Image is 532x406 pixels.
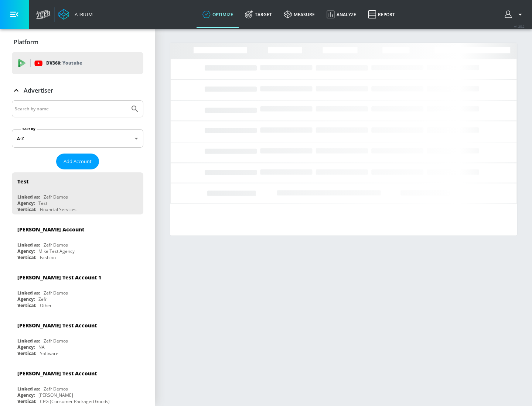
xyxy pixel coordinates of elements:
div: [PERSON_NAME] Test Account 1 [17,274,101,281]
div: Atrium [72,11,93,18]
div: Test [38,200,47,206]
p: Youtube [62,59,82,67]
div: Linked as: [17,386,40,392]
p: Platform [14,38,38,46]
a: Atrium [58,9,93,20]
p: DV360: [46,59,82,67]
div: DV360: Youtube [12,52,143,74]
div: CPG (Consumer Packaged Goods) [40,398,110,405]
div: [PERSON_NAME] Test Account [17,322,97,329]
span: Add Account [64,157,92,166]
div: Linked as: [17,242,40,248]
div: Vertical: [17,398,36,405]
div: Platform [12,32,143,52]
div: Agency: [17,344,35,350]
div: [PERSON_NAME] AccountLinked as:Zefr DemosAgency:Mike Test AgencyVertical:Fashion [12,220,143,262]
div: Linked as: [17,338,40,344]
div: Zefr Demos [44,194,68,200]
a: optimize [197,1,239,28]
span: v 4.25.2 [514,24,525,28]
div: Other [40,302,52,309]
div: [PERSON_NAME] Test AccountLinked as:Zefr DemosAgency:NAVertical:Software [12,316,143,358]
a: Target [239,1,278,28]
button: Add Account [56,154,99,169]
a: Report [362,1,401,28]
div: Agency: [17,392,35,398]
div: Linked as: [17,290,40,296]
div: Vertical: [17,350,36,357]
div: Mike Test Agency [38,248,75,254]
div: Vertical: [17,254,36,261]
div: Software [40,350,58,357]
label: Sort By [21,127,37,131]
div: A-Z [12,129,143,148]
div: [PERSON_NAME] Test Account [17,370,97,377]
div: Agency: [17,248,35,254]
div: Agency: [17,296,35,302]
div: Zefr Demos [44,386,68,392]
div: Linked as: [17,194,40,200]
p: Advertiser [24,86,53,94]
div: [PERSON_NAME] Account [17,226,84,233]
div: Zefr Demos [44,242,68,248]
div: [PERSON_NAME] Test Account 1Linked as:Zefr DemosAgency:ZefrVertical:Other [12,268,143,310]
div: NA [38,344,45,350]
div: TestLinked as:Zefr DemosAgency:TestVertical:Financial Services [12,172,143,214]
div: Zefr [38,296,47,302]
div: Vertical: [17,206,36,213]
a: measure [278,1,321,28]
div: Financial Services [40,206,76,213]
div: Fashion [40,254,56,261]
div: Agency: [17,200,35,206]
div: Vertical: [17,302,36,309]
div: Advertiser [12,80,143,101]
div: Zefr Demos [44,290,68,296]
div: Test [17,178,28,185]
a: Analyze [321,1,362,28]
div: [PERSON_NAME] [38,392,73,398]
input: Search by name [15,104,127,114]
div: Zefr Demos [44,338,68,344]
